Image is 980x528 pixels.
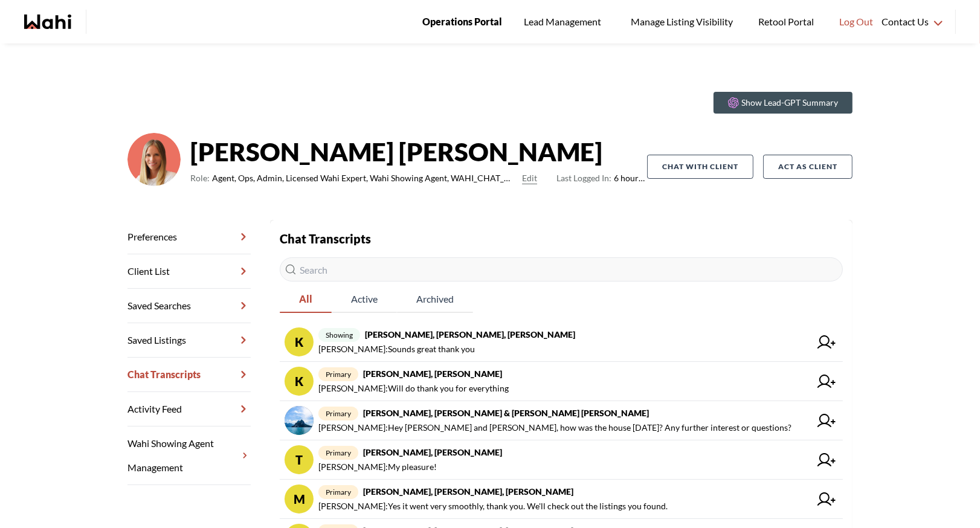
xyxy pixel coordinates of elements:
[280,257,843,282] input: Search
[285,367,314,396] div: K
[363,408,649,418] strong: [PERSON_NAME], [PERSON_NAME] & [PERSON_NAME] [PERSON_NAME]
[280,323,843,362] a: Kshowing[PERSON_NAME], [PERSON_NAME], [PERSON_NAME][PERSON_NAME]:Sounds great thank you
[127,323,251,358] a: Saved Listings
[280,401,843,440] a: primary[PERSON_NAME], [PERSON_NAME] & [PERSON_NAME] [PERSON_NAME][PERSON_NAME]:Hey [PERSON_NAME] ...
[318,499,668,514] span: [PERSON_NAME] : Yes it went very smoothly, thank you. We'll check out the listings you found.
[127,358,251,392] a: Chat Transcripts
[397,286,473,313] button: Archived
[556,173,611,183] span: Last Logged In:
[280,231,371,246] strong: Chat Transcripts
[318,381,509,396] span: [PERSON_NAME] : Will do thank you for everything
[212,171,517,185] span: Agent, Ops, Admin, Licensed Wahi Expert, Wahi Showing Agent, WAHI_CHAT_MODERATOR
[127,289,251,323] a: Saved Searches
[285,485,314,514] div: M
[318,328,360,342] span: showing
[556,171,647,185] span: 6 hours ago
[127,133,181,186] img: 0f07b375cde2b3f9.png
[758,14,817,30] span: Retool Portal
[363,447,502,457] strong: [PERSON_NAME], [PERSON_NAME]
[127,254,251,289] a: Client List
[127,427,251,485] a: Wahi Showing Agent Management
[318,420,791,435] span: [PERSON_NAME] : Hey [PERSON_NAME] and [PERSON_NAME], how was the house [DATE]? Any further intere...
[332,286,397,312] span: Active
[318,446,358,460] span: primary
[280,362,843,401] a: Kprimary[PERSON_NAME], [PERSON_NAME][PERSON_NAME]:Will do thank you for everything
[422,14,502,30] span: Operations Portal
[647,155,753,179] button: Chat with client
[318,460,437,474] span: [PERSON_NAME] : My pleasure!
[741,97,838,109] p: Show Lead-GPT Summary
[318,485,358,499] span: primary
[280,286,332,312] span: All
[318,367,358,381] span: primary
[318,342,475,356] span: [PERSON_NAME] : Sounds great thank you
[190,134,647,170] strong: [PERSON_NAME] [PERSON_NAME]
[839,14,873,30] span: Log Out
[318,407,358,420] span: primary
[285,445,314,474] div: T
[332,286,397,313] button: Active
[285,327,314,356] div: K
[280,480,843,519] a: Mprimary[PERSON_NAME], [PERSON_NAME], [PERSON_NAME][PERSON_NAME]:Yes it went very smoothly, thank...
[363,486,573,497] strong: [PERSON_NAME], [PERSON_NAME], [PERSON_NAME]
[763,155,853,179] button: Act as Client
[522,171,537,185] button: Edit
[280,286,332,313] button: All
[363,369,502,379] strong: [PERSON_NAME], [PERSON_NAME]
[280,440,843,480] a: Tprimary[PERSON_NAME], [PERSON_NAME][PERSON_NAME]:My pleasure!
[190,171,210,185] span: Role:
[714,92,853,114] button: Show Lead-GPT Summary
[127,220,251,254] a: Preferences
[24,14,71,29] a: Wahi homepage
[365,329,575,340] strong: [PERSON_NAME], [PERSON_NAME], [PERSON_NAME]
[524,14,605,30] span: Lead Management
[285,406,314,435] img: chat avatar
[397,286,473,312] span: Archived
[627,14,737,30] span: Manage Listing Visibility
[127,392,251,427] a: Activity Feed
